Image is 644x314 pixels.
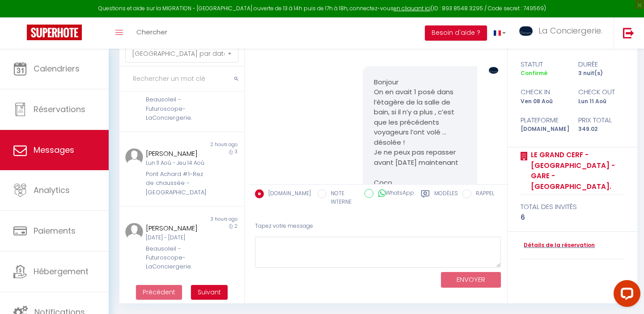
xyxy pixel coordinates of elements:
div: 3 hours ago [181,216,243,223]
div: Beausoleil - Futuroscope- LaConciergerie. [146,244,206,272]
img: ... [519,26,533,36]
button: Previous [136,285,182,300]
pre: Bonjour On en avait 1 posé dans l’étagère de la salle de bain, si il n’y a plus , c’est que les p... [374,77,466,188]
div: Tapez votre message [255,215,501,237]
div: check in [515,87,572,97]
div: 349.02 [572,125,630,134]
span: Calendriers [34,63,80,74]
label: WhatsApp [373,189,414,199]
span: Précédent [143,288,175,297]
div: Lun 11 Aoû [572,97,630,106]
a: en cliquant ici [394,4,431,12]
label: NOTE INTERNE [326,189,358,206]
button: Besoin d'aide ? [425,25,487,41]
img: ... [125,148,143,166]
div: Pont Achard #1-Rez de chaussée -[GEOGRAPHIC_DATA] [146,170,206,197]
img: ... [125,223,143,241]
span: Chercher [136,27,167,37]
div: statut [515,59,572,70]
img: logout [623,27,634,38]
input: Rechercher un mot clé [119,67,244,92]
label: [DOMAIN_NAME] [264,189,311,199]
span: La Conciergerie. [538,25,602,36]
a: ... La Conciergerie. [513,17,614,49]
button: Next [191,285,228,300]
a: Chercher [130,17,174,49]
span: 2 [235,223,237,230]
span: Analytics [34,184,70,196]
div: [PERSON_NAME] [146,223,206,234]
div: 2 hours ago [181,141,243,148]
span: Paiements [34,225,76,236]
div: 6 [521,212,624,223]
span: Messages [34,144,74,155]
span: 3 [235,148,237,155]
a: Le Grand Cerf - [GEOGRAPHIC_DATA] - Gare - [GEOGRAPHIC_DATA]. [528,150,624,192]
span: Confirmé [521,69,547,77]
div: 3 nuit(s) [572,69,630,78]
label: Modèles [434,189,458,208]
span: Hébergement [34,266,89,277]
a: Détails de la réservation [521,241,595,250]
div: total des invités [521,201,624,212]
div: Beausoleil - Futuroscope- LaConciergerie. [146,95,206,122]
iframe: LiveChat chat widget [606,276,644,314]
div: [DOMAIN_NAME] [515,125,572,134]
div: Plateforme [515,115,572,126]
img: ... [489,67,498,73]
div: [PERSON_NAME] [146,148,206,159]
span: Suivant [198,288,221,297]
span: Réservations [34,104,85,115]
div: Prix total [572,115,630,126]
label: RAPPEL [471,189,494,199]
div: durée [572,59,630,70]
div: Lun 11 Aoû - Jeu 14 Aoû [146,159,206,167]
img: Super Booking [27,25,82,40]
div: Ven 08 Aoû [515,97,572,106]
button: ENVOYER [441,272,501,288]
div: check out [572,87,630,97]
div: [DATE] - [DATE] [146,234,206,242]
